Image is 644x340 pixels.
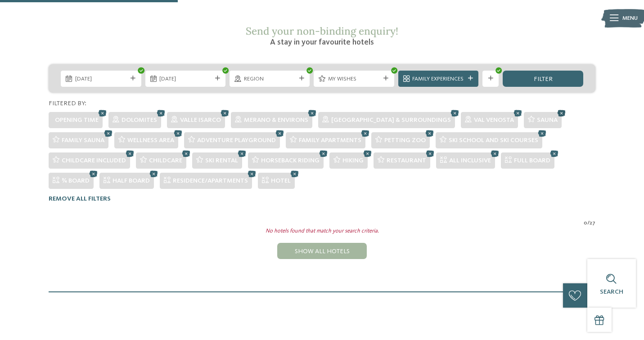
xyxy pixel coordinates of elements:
[331,117,451,123] span: [GEOGRAPHIC_DATA] & surroundings
[590,219,595,227] span: 27
[244,75,296,83] span: Region
[62,178,90,184] span: ¾ board
[534,76,553,82] span: filter
[246,24,398,37] span: Send your non-binding enquiry!
[600,289,623,295] span: Search
[387,157,426,164] span: Restaurant
[173,178,248,184] span: Residence/Apartments
[270,38,374,46] span: A stay in your favourite hotels
[49,100,86,107] span: Filtered by:
[205,157,238,164] span: Ski rental
[587,219,590,227] span: /
[149,157,182,164] span: Childcare
[277,243,366,259] div: Show all hotels
[514,157,550,164] span: Full board
[328,75,380,83] span: My wishes
[75,75,127,83] span: [DATE]
[271,178,291,184] span: Hotel
[49,196,111,202] span: Remove all filters
[127,137,174,143] span: Wellness area
[449,157,491,164] span: All inclusive
[62,157,126,164] span: Childcare included
[261,157,320,164] span: Horseback riding
[584,219,587,227] span: 0
[412,75,464,83] span: Family Experiences
[537,117,558,123] span: Sauna
[474,117,514,123] span: Val Venosta
[122,117,157,123] span: Dolomites
[384,137,426,143] span: Petting zoo
[244,117,308,123] span: Merano & Environs
[43,227,602,235] div: No hotels found that match your search criteria.
[55,117,99,123] span: Opening time
[62,137,104,143] span: Family sauna
[299,137,361,143] span: Family apartments
[197,137,276,143] span: Adventure playground
[159,75,211,83] span: [DATE]
[180,117,221,123] span: Valle Isarco
[113,178,150,184] span: Half board
[449,137,538,143] span: Ski school and ski courses
[342,157,364,164] span: Hiking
